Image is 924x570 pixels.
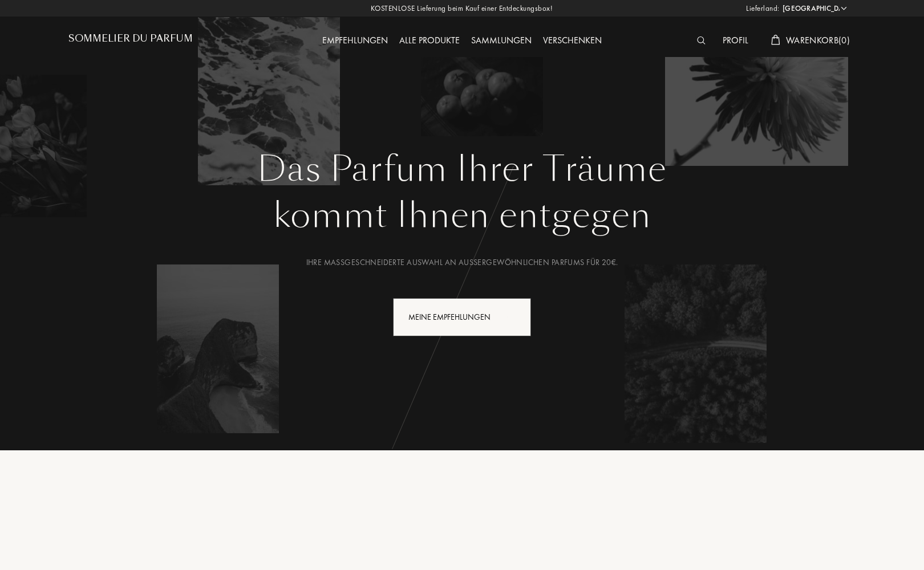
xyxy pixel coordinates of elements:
a: Verschenken [537,34,607,46]
div: Sammlungen [465,34,537,48]
div: Alle Produkte [394,34,465,48]
img: cart_white.svg [771,35,780,45]
div: Profil [717,34,754,48]
div: animation [503,305,526,328]
h1: Das Parfum Ihrer Träume [77,149,847,190]
a: Sommelier du Parfum [68,33,193,48]
h1: Sommelier du Parfum [68,33,193,44]
a: Sammlungen [465,34,537,46]
div: Ihre maßgeschneiderte Auswahl an außergewöhnlichen Parfums für 20€. [77,256,847,268]
div: Meine Empfehlungen [393,298,531,336]
img: search_icn_white.svg [697,36,706,44]
a: Empfehlungen [317,34,394,46]
span: Lieferland: [746,3,780,14]
a: Alle Produkte [394,34,465,46]
div: Empfehlungen [317,34,394,48]
span: Warenkorb ( 0 ) [786,34,850,46]
div: Verschenken [537,34,607,48]
a: Profil [717,34,754,46]
a: Meine Empfehlungenanimation [384,298,540,336]
div: kommt Ihnen entgegen [77,190,847,241]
